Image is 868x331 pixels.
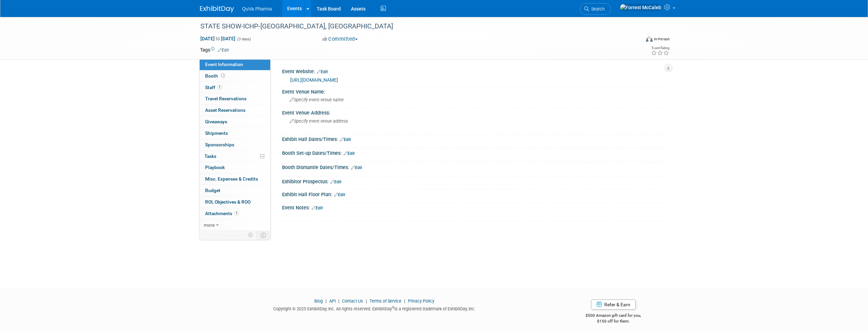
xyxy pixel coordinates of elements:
span: Specify event venue address [290,119,348,124]
span: Attachments [205,211,239,216]
a: Misc. Expenses & Credits [200,173,270,185]
img: ExhibitDay [200,6,234,13]
a: Terms of Service [370,298,401,304]
span: Tasks [204,153,216,159]
a: Asset Reservations [200,105,270,116]
a: Sponsorships [200,139,270,150]
a: Travel Reservations [200,93,270,104]
div: Booth Dismantle Dates/Times: [282,162,668,171]
span: ROI, Objectives & ROO [205,199,251,205]
a: Attachments1 [200,208,270,219]
div: Copyright © 2025 ExhibitDay, Inc. All rights reserved. ExhibitDay is a registered trademark of Ex... [200,304,549,312]
span: 1 [217,85,222,90]
a: Tasks [200,151,270,162]
img: Forrest McCaleb [620,4,662,11]
a: Staff1 [200,82,270,93]
a: ROI, Objectives & ROO [200,196,270,208]
a: [URL][DOMAIN_NAME] [290,77,338,83]
span: | [337,298,341,304]
a: Edit [351,165,362,170]
span: | [364,298,369,304]
td: Personalize Event Tab Strip [245,231,257,240]
div: In-Person [654,37,670,42]
a: Edit [340,137,351,142]
span: to [215,36,221,41]
span: (3 days) [237,37,251,41]
span: Sponsorships [205,142,234,147]
a: Edit [330,180,341,184]
a: Budget [200,185,270,196]
a: Event Information [200,59,270,70]
span: Misc. Expenses & Credits [205,176,258,182]
div: Booth Set-up Dates/Times: [282,148,668,157]
span: Booth [205,73,226,79]
span: more [204,222,215,228]
a: Contact Us [342,298,363,304]
a: Privacy Policy [408,298,434,304]
a: Refer & Earn [591,299,636,310]
div: $500 Amazon gift card for you, [559,308,668,324]
a: Edit [343,151,355,156]
div: Exhibit Hall Floor Plan: [282,189,668,198]
div: $150 off for them. [559,318,668,324]
div: Event Venue Address: [282,108,668,116]
span: Budget [205,188,220,193]
span: 1 [234,211,239,216]
span: Specify event venue name [290,97,344,102]
div: Event Notes: [282,203,668,211]
span: QuVa Pharma [242,6,272,12]
div: Event Venue Name: [282,87,668,95]
span: Staff [205,85,222,90]
a: Edit [218,48,229,53]
span: | [324,298,328,304]
sup: ® [392,306,394,309]
span: Event Information [205,62,243,67]
span: Travel Reservations [205,96,246,101]
a: Booth [200,70,270,82]
div: Exhibit Hall Dates/Times: [282,134,668,143]
button: Committed [320,36,360,43]
span: [DATE] [DATE] [200,36,236,42]
span: Asset Reservations [205,107,245,113]
span: Search [589,6,605,12]
td: Toggle Event Tabs [257,231,271,240]
div: Event Rating [651,46,669,50]
a: Giveaways [200,116,270,127]
div: Event Website: [282,66,668,75]
a: more [200,220,270,231]
div: Event Format [600,35,670,45]
td: Tags [200,46,229,53]
span: Giveaways [205,119,227,124]
span: Booth not reserved yet [220,73,226,78]
a: Shipments [200,128,270,139]
a: Edit [312,206,323,210]
a: API [329,298,336,304]
a: Playbook [200,162,270,173]
span: Shipments [205,130,228,136]
div: STATE SHOW-ICHP-[GEOGRAPHIC_DATA], [GEOGRAPHIC_DATA] [198,20,630,33]
a: Edit [317,69,328,74]
span: | [402,298,407,304]
img: Format-Inperson.png [646,36,653,42]
span: Playbook [205,165,225,170]
div: Exhibitor Prospectus: [282,177,668,185]
a: Search [580,3,611,15]
a: Edit [334,192,345,197]
a: Blog [314,298,323,304]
